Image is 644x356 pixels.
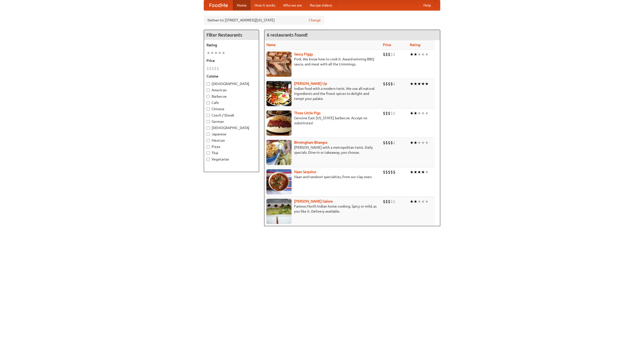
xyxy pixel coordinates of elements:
[417,169,421,175] li: ★
[383,169,385,175] li: $
[294,170,316,174] a: Naan Sequitur
[388,140,390,145] li: $
[383,52,385,57] li: $
[207,120,210,123] input: German
[233,0,251,10] a: Home
[390,199,393,204] li: $
[267,32,308,37] ng-pluralize: 6 restaurants found!
[266,110,292,136] img: littlepigs.jpg
[388,110,390,116] li: $
[417,140,421,145] li: ★
[207,125,256,130] label: [DEMOGRAPHIC_DATA]
[421,169,425,175] li: ★
[393,81,395,87] li: $
[207,113,256,118] label: Czech / Slovak
[421,140,425,145] li: ★
[388,52,390,57] li: $
[207,139,210,142] input: Mexican
[393,199,395,204] li: $
[421,52,425,57] li: ★
[207,151,210,155] input: Thai
[410,169,414,175] li: ★
[207,50,210,56] li: ★
[218,50,222,56] li: ★
[306,0,336,10] a: Recipe videos
[294,82,327,86] a: [PERSON_NAME] Up
[388,199,390,204] li: $
[393,140,395,145] li: $
[207,133,210,136] input: Japanese
[425,169,429,175] li: ★
[207,89,210,92] input: American
[419,0,435,10] a: Help
[217,66,219,71] li: $
[410,140,414,145] li: ★
[204,0,233,10] a: FoodMe
[414,140,417,145] li: ★
[207,66,209,71] li: $
[309,18,321,23] a: Change
[207,94,256,99] label: Barbecue
[207,119,256,124] label: German
[410,43,420,47] a: Rating
[421,110,425,116] li: ★
[266,199,292,224] img: currygalore.jpg
[207,88,256,93] label: American
[294,140,327,144] a: Birmingham Bhangra
[294,199,333,203] a: [PERSON_NAME] Galore
[421,81,425,87] li: ★
[393,110,395,116] li: $
[207,81,256,86] label: [DEMOGRAPHIC_DATA]
[425,199,429,204] li: ★
[410,52,414,57] li: ★
[390,169,393,175] li: $
[266,115,379,126] p: Genuine East [US_STATE] barbecue. Accept no substitutes!
[266,86,379,101] p: Indian food with a modern twist. We use all-natural ingredients and the finest spices to delight ...
[204,16,325,25] div: Deliver to: [STREET_ADDRESS][US_STATE]
[425,81,429,87] li: ★
[425,52,429,57] li: ★
[207,58,256,63] h5: Price
[207,95,210,98] input: Barbecue
[385,199,388,204] li: $
[207,126,210,130] input: [DEMOGRAPHIC_DATA]
[279,0,306,10] a: Who we are
[414,110,417,116] li: ★
[388,81,390,87] li: $
[207,43,256,48] h5: Rating
[251,0,279,10] a: How it works
[207,82,210,86] input: [DEMOGRAPHIC_DATA]
[207,106,256,111] label: Chinese
[383,110,385,116] li: $
[390,81,393,87] li: $
[209,66,212,71] li: $
[207,107,210,111] input: Chinese
[266,57,379,67] p: Pork. We know how to cook it. Award-winning BBQ sauce, and meat with all the trimmings.
[212,66,214,71] li: $
[222,50,225,56] li: ★
[207,114,210,117] input: Czech / Slovak
[266,140,292,165] img: bhangra.jpg
[417,199,421,204] li: ★
[414,81,417,87] li: ★
[214,50,218,56] li: ★
[388,169,390,175] li: $
[390,52,393,57] li: $
[417,81,421,87] li: ★
[383,199,385,204] li: $
[207,157,256,162] label: Vegetarian
[204,30,259,40] h4: Filter Restaurants
[385,140,388,145] li: $
[207,144,256,149] label: Pizza
[294,111,320,115] a: Three Little Pigs
[207,100,256,105] label: Cafe
[383,43,391,47] a: Price
[425,110,429,116] li: ★
[383,140,385,145] li: $
[207,74,256,79] h5: Cuisine
[266,169,292,194] img: naansequitur.jpg
[294,52,313,56] a: Saucy Piggy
